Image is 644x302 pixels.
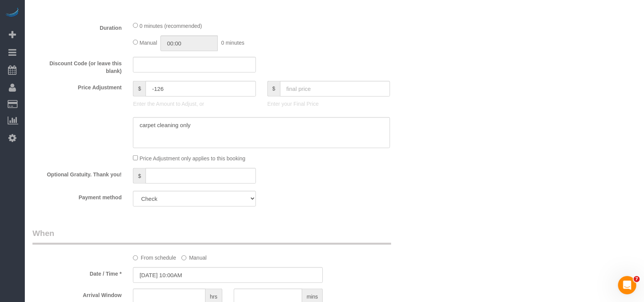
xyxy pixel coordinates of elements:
[133,100,256,108] p: Enter the Amount to Adjust, or
[139,23,202,29] span: 0 minutes (recommended)
[139,40,157,46] span: Manual
[27,57,127,75] label: Discount Code (or leave this blank)
[133,251,176,262] label: From schedule
[267,100,390,108] p: Enter your Final Price
[5,8,20,18] img: Automaid Logo
[634,276,640,282] span: 7
[181,251,207,262] label: Manual
[32,228,391,245] legend: When
[27,81,127,91] label: Price Adjustment
[27,168,127,178] label: Optional Gratuity. Thank you!
[27,21,127,32] label: Duration
[27,267,127,278] label: Date / Time *
[280,81,390,97] input: final price
[27,191,127,201] label: Payment method
[133,255,138,260] input: From schedule
[618,276,636,294] iframe: Intercom live chat
[133,267,323,283] input: MM/DD/YYYY HH:MM
[133,81,146,97] span: $
[221,40,244,46] span: 0 minutes
[181,255,186,260] input: Manual
[133,168,146,184] span: $
[267,81,280,97] span: $
[27,289,127,299] label: Arrival Window
[139,155,245,161] span: Price Adjustment only applies to this booking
